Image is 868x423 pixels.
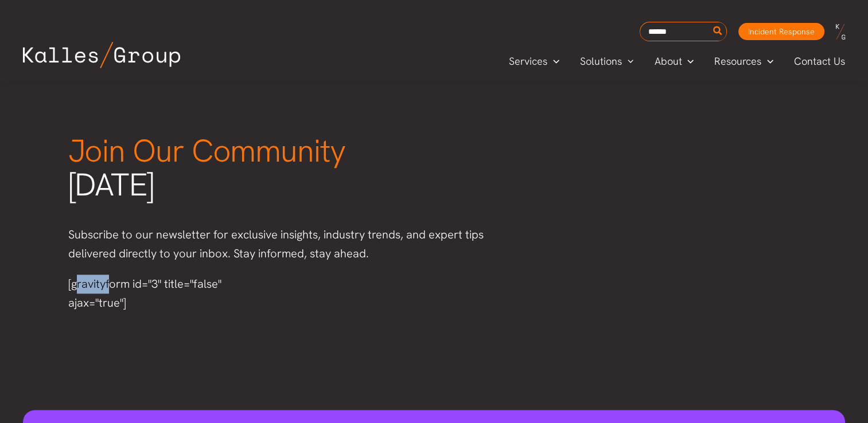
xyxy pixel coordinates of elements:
p: Subscribe to our newsletter for exclusive insights, industry trends, and expert tips delivered di... [68,225,510,263]
span: Contact Us [794,53,845,70]
span: Resources [714,53,761,70]
button: Search [711,22,725,41]
a: SolutionsMenu Toggle [570,53,644,70]
span: Solutions [580,53,622,70]
span: About [654,53,682,70]
span: Menu Toggle [761,53,773,70]
a: Contact Us [784,53,857,70]
a: ServicesMenu Toggle [499,53,570,70]
a: AboutMenu Toggle [644,53,704,70]
div: [gravityform id="3" title="false" ajax="true"] [68,275,269,312]
span: Menu Toggle [682,53,694,70]
span: Services [509,53,547,70]
nav: Primary Site Navigation [499,52,857,70]
span: Menu Toggle [622,53,634,70]
span: Menu Toggle [547,53,559,70]
span: Join Our Community [68,130,345,171]
a: Incident Response [738,23,824,40]
img: Kalles Group [23,42,180,68]
span: [DATE] [68,130,345,206]
a: ResourcesMenu Toggle [704,53,784,70]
